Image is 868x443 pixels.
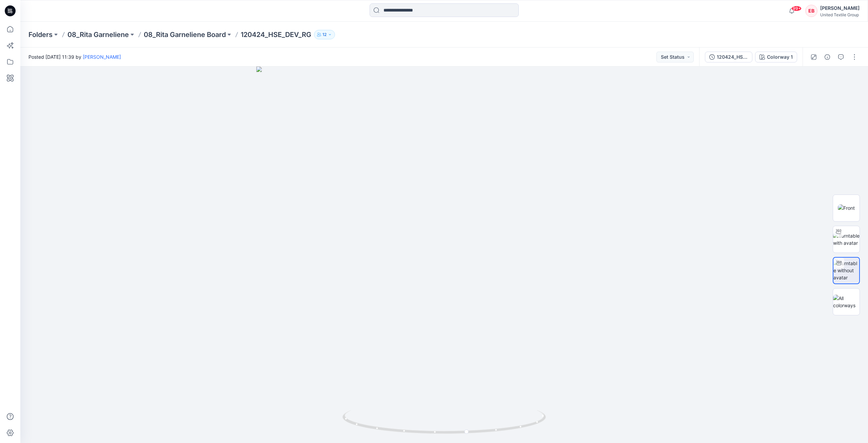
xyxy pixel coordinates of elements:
[755,52,797,62] button: Colorway 1
[805,5,817,17] div: EB
[717,53,748,61] div: 120424_HSE_DEV_RG_1
[820,4,860,12] div: [PERSON_NAME]
[144,30,226,39] a: 08_Rita Garneliene Board
[767,53,793,61] div: Colorway 1
[67,30,129,39] a: 08_Rita Garneliene
[28,30,53,39] a: Folders
[241,30,311,39] p: 120424_HSE_DEV_RG
[322,31,327,38] p: 12
[820,12,860,17] div: United Textile Group
[838,204,855,211] img: Front
[83,54,121,60] a: [PERSON_NAME]
[833,232,860,246] img: Turntable with avatar
[833,295,860,309] img: All colorways
[705,52,752,62] button: 120424_HSE_DEV_RG_1
[833,260,859,281] img: Turntable without avatar
[791,6,802,11] span: 99+
[28,53,121,60] span: Posted [DATE] 11:39 by
[822,52,833,62] button: Details
[314,30,335,39] button: 12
